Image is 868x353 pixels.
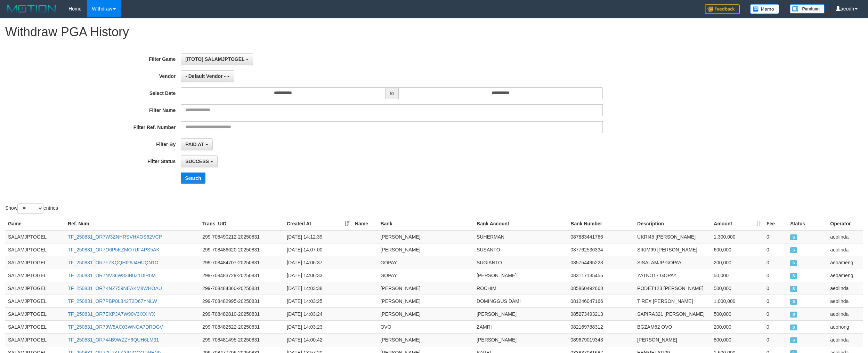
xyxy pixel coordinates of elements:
td: 299-708482522-20250831 [200,320,284,333]
td: [DATE] 14:03:24 [284,307,352,320]
th: Description [634,217,711,230]
td: [PERSON_NAME] [378,295,474,307]
button: [ITOTO] SALAMJPTOGEL [181,53,253,65]
td: 299-708481495-20250831 [200,333,284,346]
th: Fee [764,217,787,230]
td: 0 [764,307,787,320]
td: 299-708490212-20250831 [200,230,284,243]
td: [PERSON_NAME] [378,307,474,320]
td: YATNO17 GOPAY [634,269,711,282]
td: 1,300,000 [711,230,764,243]
td: 087883441766 [568,230,634,243]
td: SALAMJPTOGEL [5,269,65,282]
img: panduan.png [790,4,825,14]
td: SALAMJPTOGEL [5,256,65,269]
td: SALAMJPTOGEL [5,320,65,333]
td: SAPIRA321 [PERSON_NAME] [634,307,711,320]
th: Ref. Num [65,217,200,230]
td: 800,000 [711,333,764,346]
th: Status [787,217,827,230]
td: 0 [764,269,787,282]
td: SALAMJPTOGEL [5,243,65,256]
td: 299-708484707-20250831 [200,256,284,269]
td: aeolinda [827,333,863,346]
td: [PERSON_NAME] [378,243,474,256]
button: PAID AT [181,138,212,150]
td: 50,000 [711,269,764,282]
td: [DATE] 14:00:42 [284,333,352,346]
td: [PERSON_NAME] [474,269,568,282]
td: 0 [764,282,787,295]
td: DOMINGGUS DAMI [474,295,568,307]
td: 200,000 [711,256,764,269]
td: [DATE] 14:03:25 [284,295,352,307]
td: SALAMJPTOGEL [5,282,65,295]
td: SUSANTO [474,243,568,256]
span: - Default Vendor - [185,73,226,79]
td: aeolinda [827,282,863,295]
td: SALAMJPTOGEL [5,307,65,320]
td: ROCHIM [474,282,568,295]
td: GOPAY [378,269,474,282]
img: Feedback.jpg [705,4,740,14]
td: [PERSON_NAME] [634,333,711,346]
a: TF_250831_OR7EXPJA7W90V3IXXIYX [68,311,155,317]
th: Game [5,217,65,230]
a: TF_250831_OR7PBP8L842T2D67YNLW [68,298,157,304]
td: [DATE] 14:12:39 [284,230,352,243]
td: aeohong [827,320,863,333]
th: Trans. UID [200,217,284,230]
span: SUCCESS [790,286,797,292]
td: 299-708482810-20250831 [200,307,284,320]
td: SALAMJPTOGEL [5,230,65,243]
span: SUCCESS [790,299,797,305]
td: aeolinda [827,230,863,243]
span: PAID AT [185,142,204,147]
td: 299-708484360-20250831 [200,282,284,295]
td: 083117135455 [568,269,634,282]
span: SUCCESS [790,273,797,279]
td: aeoameng [827,269,863,282]
td: GOPAY [378,256,474,269]
td: [DATE] 14:06:37 [284,256,352,269]
td: 500,000 [711,307,764,320]
td: [PERSON_NAME] [378,282,474,295]
td: 0 [764,320,787,333]
h1: Withdraw PGA History [5,25,863,39]
td: aeoameng [827,256,863,269]
a: TF_250831_OR7O6P5KZMO7UF4PS5AK [68,247,160,252]
td: UKRI45 [PERSON_NAME] [634,230,711,243]
td: 085860492668 [568,282,634,295]
td: [DATE] 14:03:23 [284,320,352,333]
td: SIKIM99 [PERSON_NAME] [634,243,711,256]
span: SUCCESS [790,260,797,266]
td: BGZAM62 OVO [634,320,711,333]
span: SUCCESS [185,159,209,164]
td: 0 [764,243,787,256]
select: Showentries [17,203,43,214]
span: SUCCESS [790,312,797,318]
td: SALAMJPTOGEL [5,333,65,346]
td: 600,000 [711,243,764,256]
td: [DATE] 14:06:33 [284,269,352,282]
th: Amount: activate to sort column ascending [711,217,764,230]
img: MOTION_logo.png [5,3,58,14]
td: PODET123 [PERSON_NAME] [634,282,711,295]
a: TF_250831_OR7W3ZNHRSVHXOS62VCP [68,234,162,240]
td: 0 [764,333,787,346]
td: SISALAMJP GOPAY [634,256,711,269]
button: - Default Vendor - [181,70,234,82]
td: 082169788312 [568,320,634,333]
td: 085754495223 [568,256,634,269]
td: 087762536334 [568,243,634,256]
a: TF_250831_OR744B9WZZY6QUH6LM31 [68,337,159,343]
td: [PERSON_NAME] [378,230,474,243]
span: SUCCESS [790,234,797,240]
td: OVO [378,320,474,333]
td: [DATE] 14:03:38 [284,282,352,295]
td: [DATE] 14:07:00 [284,243,352,256]
td: aeolinda [827,243,863,256]
th: Bank Number [568,217,634,230]
td: aeolinda [827,307,863,320]
td: SUGIANTO [474,256,568,269]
